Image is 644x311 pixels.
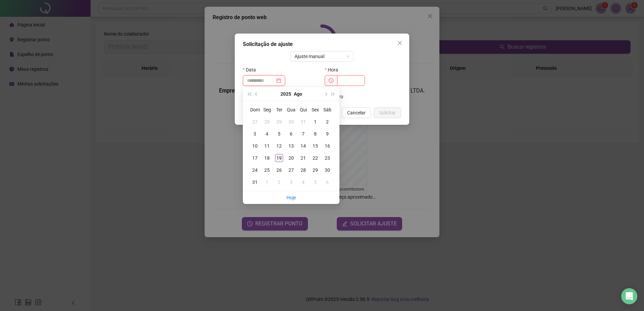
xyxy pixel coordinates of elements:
td: 2025-08-07 [297,128,309,140]
td: 2025-08-19 [273,152,285,164]
div: 22 [311,154,319,162]
div: 21 [299,154,307,162]
div: 2 [323,118,331,126]
div: 3 [251,130,259,138]
a: Hoje [286,195,296,200]
div: 13 [287,142,295,150]
td: 2025-08-18 [261,152,273,164]
td: 2025-08-30 [321,164,333,176]
div: 25 [263,166,271,174]
td: 2025-08-20 [285,152,297,164]
td: 2025-07-28 [261,116,273,128]
td: 2025-08-11 [261,140,273,152]
td: 2025-08-14 [297,140,309,152]
td: 2025-08-24 [249,164,261,176]
button: super-next-year [329,87,337,101]
button: Close [394,38,405,48]
div: 20 [287,154,295,162]
span: clock-circle [329,78,333,83]
td: 2025-08-08 [309,128,321,140]
th: Seg [261,104,273,116]
th: Ter [273,104,285,116]
button: prev-year [253,87,260,101]
td: 2025-08-13 [285,140,297,152]
div: 16 [323,142,331,150]
td: 2025-07-30 [285,116,297,128]
td: 2025-08-25 [261,164,273,176]
div: 6 [287,130,295,138]
td: 2025-08-05 [273,128,285,140]
div: 5 [311,178,319,186]
td: 2025-09-03 [285,176,297,188]
td: 2025-08-02 [321,116,333,128]
div: 11 [263,142,271,150]
th: Sex [309,104,321,116]
td: 2025-07-31 [297,116,309,128]
td: 2025-09-04 [297,176,309,188]
td: 2025-09-06 [321,176,333,188]
label: Data [243,64,260,75]
td: 2025-08-16 [321,140,333,152]
div: 8 [311,130,319,138]
td: 2025-08-21 [297,152,309,164]
div: Solicitação de ajuste [243,40,401,48]
td: 2025-08-01 [309,116,321,128]
div: 12 [275,142,283,150]
div: 28 [263,118,271,126]
td: 2025-08-31 [249,176,261,188]
td: 2025-08-12 [273,140,285,152]
span: close [397,40,402,46]
button: month panel [294,87,302,101]
div: 10 [251,142,259,150]
div: 24 [251,166,259,174]
button: year panel [280,87,291,101]
label: Hora [325,64,342,75]
td: 2025-08-06 [285,128,297,140]
div: 3 [287,178,295,186]
div: 2 [275,178,283,186]
td: 2025-08-17 [249,152,261,164]
td: 2025-08-10 [249,140,261,152]
td: 2025-09-02 [273,176,285,188]
div: 15 [311,142,319,150]
td: 2025-09-05 [309,176,321,188]
div: 27 [287,166,295,174]
td: 2025-08-29 [309,164,321,176]
th: Sáb [321,104,333,116]
span: Ajuste manual [294,51,350,61]
td: 2025-08-04 [261,128,273,140]
th: Qui [297,104,309,116]
div: 31 [299,118,307,126]
div: 7 [299,130,307,138]
td: 2025-08-23 [321,152,333,164]
div: 5 [275,130,283,138]
div: 29 [311,166,319,174]
div: 19 [275,154,283,162]
td: 2025-08-03 [249,128,261,140]
div: 4 [299,178,307,186]
div: 23 [323,154,331,162]
div: Open Intercom Messenger [621,288,637,304]
div: 14 [299,142,307,150]
td: 2025-08-26 [273,164,285,176]
button: next-year [322,87,329,101]
button: Solicitar [374,107,401,118]
th: Dom [249,104,261,116]
button: Cancelar [342,107,371,118]
div: 26 [275,166,283,174]
div: 6 [323,178,331,186]
div: 30 [287,118,295,126]
div: 29 [275,118,283,126]
div: 4 [263,130,271,138]
div: 30 [323,166,331,174]
td: 2025-07-29 [273,116,285,128]
span: Cancelar [347,109,366,116]
div: 28 [299,166,307,174]
div: 17 [251,154,259,162]
div: 9 [323,130,331,138]
td: 2025-08-15 [309,140,321,152]
td: 2025-09-01 [261,176,273,188]
div: 27 [251,118,259,126]
div: 31 [251,178,259,186]
div: 1 [263,178,271,186]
